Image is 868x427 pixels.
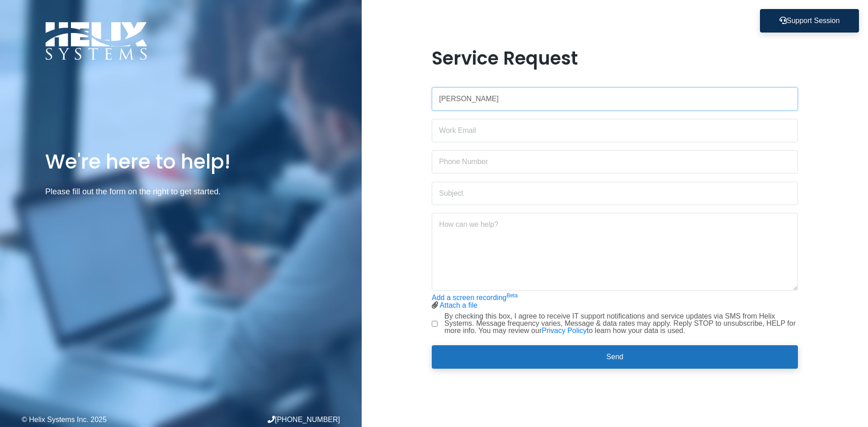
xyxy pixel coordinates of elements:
a: Attach a file [440,301,478,309]
a: Privacy Policy [542,327,587,334]
div: [PHONE_NUMBER] [181,416,340,423]
h1: Service Request [432,47,798,69]
div: © Helix Systems Inc. 2025 [22,416,181,423]
label: By checking this box, I agree to receive IT support notifications and service updates via SMS fro... [444,313,798,334]
input: Phone Number [432,150,798,174]
h1: We're here to help! [45,149,316,174]
input: Work Email [432,119,798,142]
p: Please fill out the form on the right to get started. [45,185,316,198]
button: Send [432,345,798,369]
input: Name [432,87,798,111]
button: Support Session [760,9,859,33]
img: Logo [45,22,147,60]
a: Add a screen recordingBeta [432,294,518,301]
input: Subject [432,182,798,205]
sup: Beta [506,292,518,299]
